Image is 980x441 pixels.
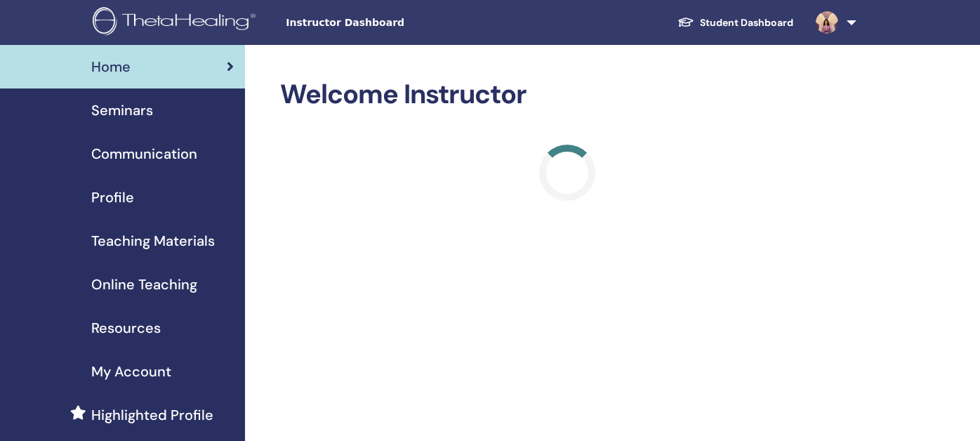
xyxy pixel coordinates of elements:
span: Seminars [91,100,153,121]
h2: Welcome Instructor [280,79,854,111]
span: Instructor Dashboard [286,15,496,30]
img: default.jpg [816,11,838,34]
img: graduation-cap-white.svg [677,16,694,28]
span: Communication [91,143,197,164]
img: logo.png [93,7,260,39]
span: Online Teaching [91,274,197,295]
span: Profile [91,187,134,208]
span: Resources [91,317,161,338]
span: My Account [91,361,171,382]
span: Highlighted Profile [91,404,213,426]
span: Home [91,56,131,77]
a: Student Dashboard [666,10,804,36]
span: Teaching Materials [91,230,215,251]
